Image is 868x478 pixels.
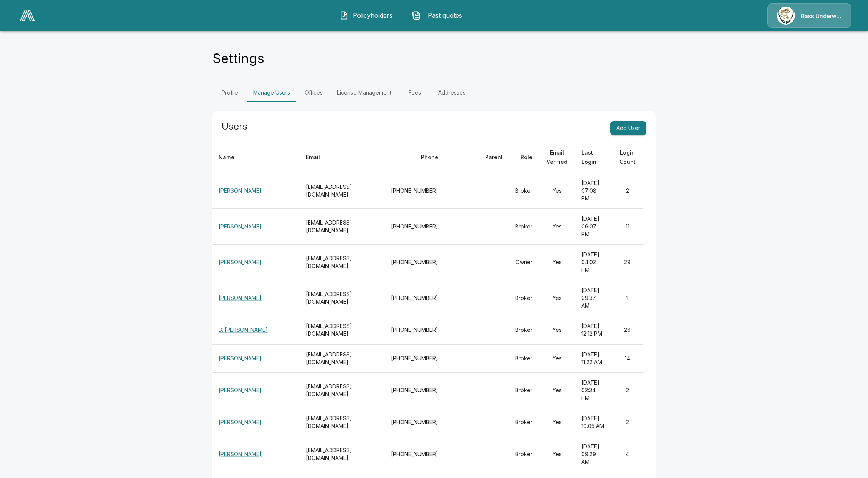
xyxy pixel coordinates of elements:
[611,408,643,436] td: 2
[575,344,611,372] td: [DATE] 11:22 AM
[509,408,539,436] td: Broker
[385,372,444,408] td: [PHONE_NUMBER]
[334,5,400,25] button: Policyholders IconPolicyholders
[385,209,444,245] td: [PHONE_NUMBER]
[406,5,472,25] button: Past quotes IconPast quotes
[575,245,611,280] td: [DATE] 04:02 PM
[385,245,444,280] td: [PHONE_NUMBER]
[385,344,444,372] td: [PHONE_NUMBER]
[385,316,444,344] td: [PHONE_NUMBER]
[611,142,643,173] th: Login Count
[300,344,385,372] th: [EMAIL_ADDRESS][DOMAIN_NAME]
[219,223,262,230] a: [PERSON_NAME]
[575,209,611,245] td: [DATE] 06:07 PM
[509,173,539,209] td: Broker
[575,372,611,408] td: [DATE] 02:34 PM
[610,121,646,135] button: Add User
[539,408,575,436] td: Yes
[611,344,643,372] td: 14
[300,245,385,280] th: [EMAIL_ADDRESS][DOMAIN_NAME]
[509,372,539,408] td: Broker
[424,11,466,20] span: Past quotes
[385,280,444,316] td: [PHONE_NUMBER]
[219,259,262,265] a: [PERSON_NAME]
[575,436,611,472] td: [DATE] 09:29 AM
[509,344,539,372] td: Broker
[575,173,611,209] td: [DATE] 07:08 PM
[219,295,262,301] a: [PERSON_NAME]
[539,209,575,245] td: Yes
[219,326,268,333] a: D. [PERSON_NAME]
[296,83,331,102] a: Offices
[575,142,611,173] th: Last Login
[212,83,656,102] div: Settings Tabs
[539,280,575,316] td: Yes
[397,83,432,102] a: Fees
[300,408,385,436] th: [EMAIL_ADDRESS][DOMAIN_NAME]
[539,173,575,209] td: Yes
[611,280,643,316] td: 1
[352,11,394,20] span: Policyholders
[509,245,539,280] td: Owner
[801,12,842,20] p: Bass Underwriters
[509,209,539,245] td: Broker
[575,408,611,436] td: [DATE] 10:05 AM
[300,142,385,173] th: Email
[219,355,262,361] a: [PERSON_NAME]
[575,280,611,316] td: [DATE] 09:37 AM
[539,372,575,408] td: Yes
[539,142,575,173] th: Email Verified
[385,436,444,472] td: [PHONE_NUMBER]
[339,11,349,20] img: Policyholders Icon
[509,436,539,472] td: Broker
[219,419,262,425] a: [PERSON_NAME]
[611,436,643,472] td: 4
[300,316,385,344] th: [EMAIL_ADDRESS][DOMAIN_NAME]
[219,387,262,393] a: [PERSON_NAME]
[212,50,264,67] h4: Settings
[611,173,643,209] td: 2
[385,408,444,436] td: [PHONE_NUMBER]
[247,83,296,102] a: Manage Users
[509,280,539,316] td: Broker
[539,344,575,372] td: Yes
[212,83,247,102] a: Profile
[611,372,643,408] td: 2
[575,316,611,344] td: [DATE] 12:12 PM
[385,173,444,209] td: [PHONE_NUMBER]
[509,142,539,173] th: Role
[222,120,247,133] h5: Users
[444,142,509,173] th: Parent
[539,316,575,344] td: Yes
[300,436,385,472] th: [EMAIL_ADDRESS][DOMAIN_NAME]
[300,372,385,408] th: [EMAIL_ADDRESS][DOMAIN_NAME]
[219,187,262,194] a: [PERSON_NAME]
[300,209,385,245] th: [EMAIL_ADDRESS][DOMAIN_NAME]
[509,316,539,344] td: Broker
[539,436,575,472] td: Yes
[611,316,643,344] td: 26
[611,209,643,245] td: 11
[300,173,385,209] th: [EMAIL_ADDRESS][DOMAIN_NAME]
[20,10,35,21] img: AA Logo
[767,3,851,28] a: Agency IconBass Underwriters
[412,11,421,20] img: Past quotes Icon
[219,451,262,457] a: [PERSON_NAME]
[300,280,385,316] th: [EMAIL_ADDRESS][DOMAIN_NAME]
[611,245,643,280] td: 29
[331,83,397,102] a: License Management
[385,142,444,173] th: Phone
[777,7,795,25] img: Agency Icon
[539,245,575,280] td: Yes
[212,142,300,173] th: Name
[432,83,472,102] a: Addresses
